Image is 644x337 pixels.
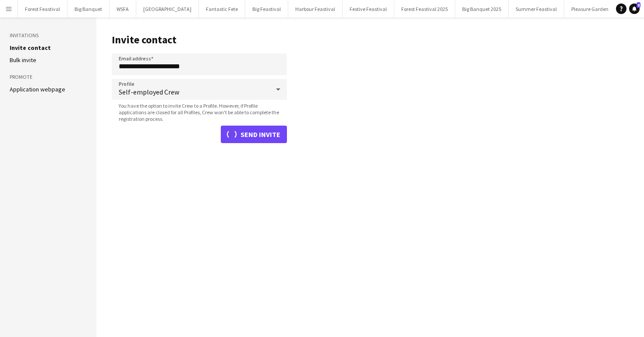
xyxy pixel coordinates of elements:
[112,33,287,46] h1: Invite contact
[343,0,394,18] button: Festive Feastival
[245,0,288,18] button: Big Feastival
[288,0,343,18] button: Harbour Feastival
[10,32,87,39] h3: Invitations
[629,4,640,14] a: 8
[10,85,65,93] a: Application webpage
[18,0,67,18] button: Forest Feastival
[110,0,136,18] button: WSFA
[509,0,564,18] button: Summer Feastival
[67,0,110,18] button: Big Banquet
[10,56,36,64] a: Bulk invite
[455,0,509,18] button: Big Banquet 2025
[10,44,51,52] a: Invite contact
[10,73,87,81] h3: Promote
[564,0,616,18] button: Pleasure Garden
[136,0,199,18] button: [GEOGRAPHIC_DATA]
[221,126,287,143] button: Send invite
[637,2,640,8] span: 8
[119,88,269,96] span: Self-employed Crew
[199,0,245,18] button: Fantastic Fete
[112,102,287,122] span: You have the option to invite Crew to a Profile. However, if Profile applications are closed for ...
[394,0,455,18] button: Forest Feastival 2025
